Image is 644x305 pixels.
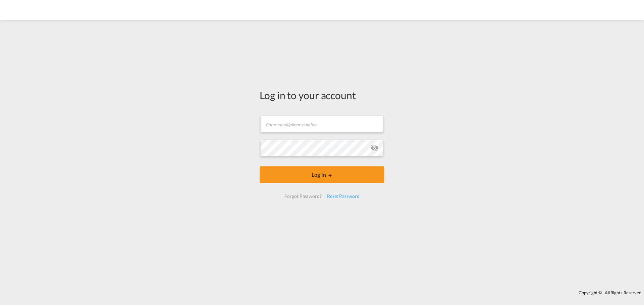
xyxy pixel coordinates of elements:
button: LOGIN [260,166,384,183]
div: Reset Password [324,190,362,202]
div: Forgot Password? [282,190,324,202]
div: Log in to your account [260,88,384,102]
md-icon: icon-eye-off [371,144,379,152]
input: Enter email/phone number [260,116,383,132]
